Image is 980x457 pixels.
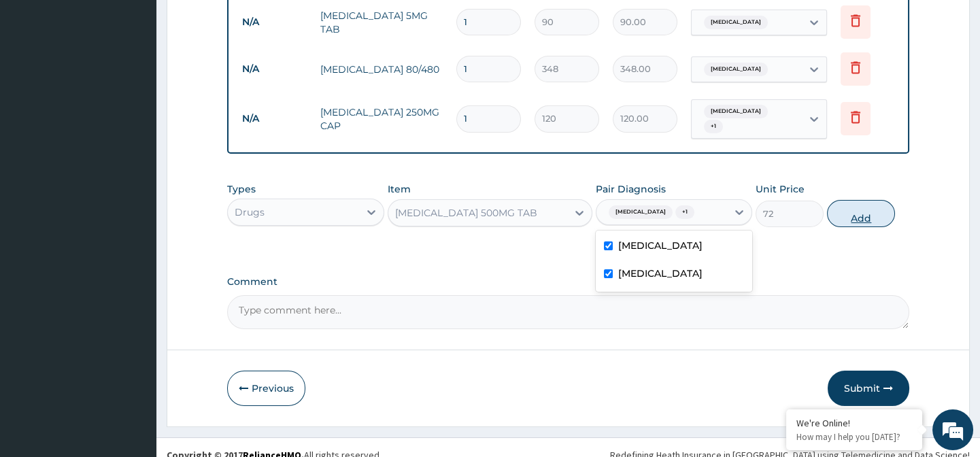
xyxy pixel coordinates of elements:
td: N/A [235,10,314,35]
td: N/A [235,106,314,131]
img: d_794563401_company_1708531726252_794563401 [25,68,55,102]
td: [MEDICAL_DATA] 80/480 [314,56,450,83]
td: N/A [235,56,314,82]
span: + 1 [675,205,694,219]
label: Comment [227,276,909,288]
button: Add [827,200,895,227]
div: [MEDICAL_DATA] 500MG TAB [395,206,537,220]
td: [MEDICAL_DATA] 5MG TAB [314,2,450,43]
span: [MEDICAL_DATA] [609,205,673,219]
label: [MEDICAL_DATA] [618,239,703,252]
label: [MEDICAL_DATA] [618,267,703,280]
span: We're online! [79,140,188,277]
textarea: Type your message and hit 'Enter' [7,309,259,356]
label: Types [227,184,256,195]
span: [MEDICAL_DATA] [704,16,768,29]
div: Drugs [235,205,265,219]
label: Pair Diagnosis [596,182,666,196]
div: Chat with us now [71,76,229,94]
td: [MEDICAL_DATA] 250MG CAP [314,99,450,139]
button: Submit [828,371,909,406]
span: + 1 [704,120,723,133]
span: [MEDICAL_DATA] [704,105,768,118]
div: We're Online! [796,417,912,429]
label: Item [388,182,411,196]
span: [MEDICAL_DATA] [704,63,768,76]
button: Previous [227,371,305,406]
label: Unit Price [756,182,805,196]
div: Minimize live chat window [223,7,256,39]
p: How may I help you today? [796,431,912,443]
